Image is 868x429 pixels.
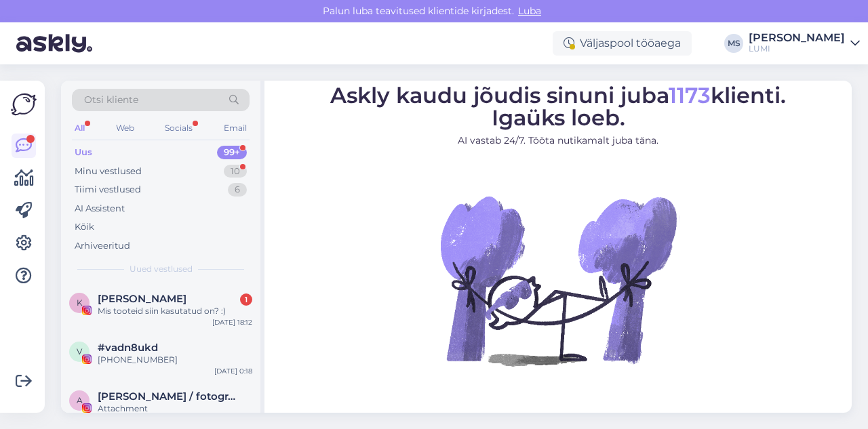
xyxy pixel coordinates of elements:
div: Minu vestlused [75,165,142,178]
img: No Chat active [436,158,680,402]
div: Arhiveeritud [75,239,130,253]
div: [DATE] 18:12 [212,317,252,327]
span: Anastasia / fotograaf [98,390,239,403]
div: [PHONE_NUMBER] [98,354,252,366]
span: Katrin Rumm [98,293,186,305]
div: All [72,119,87,137]
span: #vadn8ukd [98,342,158,354]
div: Tiimi vestlused [75,183,141,197]
div: MS [724,34,743,53]
span: 1173 [669,81,711,108]
span: v [77,346,82,356]
div: [DATE] 0:18 [214,366,252,376]
div: Attachment [98,403,252,415]
div: 1 [240,293,252,306]
div: Väljaspool tööaega [553,31,692,56]
div: AI Assistent [75,202,125,216]
a: [PERSON_NAME]LUMI [749,33,860,54]
div: Email [221,119,250,137]
div: Web [113,119,137,137]
div: 99+ [217,146,247,159]
div: Uus [75,146,92,159]
div: 6 [228,183,247,197]
span: A [77,395,83,405]
div: 10 [224,165,247,178]
span: Otsi kliente [84,93,138,107]
div: Socials [162,119,195,137]
img: Askly Logo [11,91,37,117]
span: Askly kaudu jõudis sinuni juba klienti. Igaüks loeb. [330,81,786,130]
p: AI vastab 24/7. Tööta nutikamalt juba täna. [330,133,786,147]
div: LUMI [749,43,845,54]
span: Luba [514,5,545,17]
div: Kõik [75,220,94,234]
div: [PERSON_NAME] [749,33,845,43]
span: K [77,298,83,308]
div: Mis tooteid siin kasutatud on? :) [98,305,252,317]
span: Uued vestlused [130,263,193,275]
